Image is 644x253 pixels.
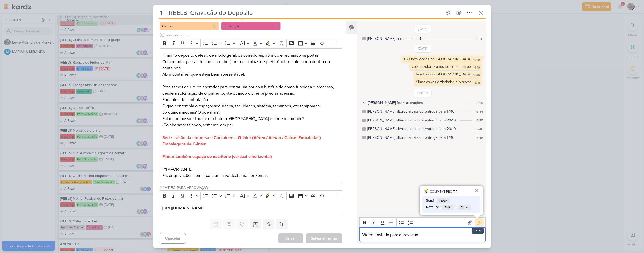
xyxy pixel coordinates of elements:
div: Este log é visível à todos no kard [362,110,366,113]
div: 15:46 [476,127,483,131]
div: Este log é visível à todos no kard [362,37,366,40]
span: New line : [426,205,441,210]
input: Texto sem título [164,32,343,38]
button: Cancelar [160,233,186,244]
div: tem fora do [GEOGRAPHIC_DATA] [416,72,471,77]
div: 16:40 [473,58,480,62]
div: Este log é visível à todos no kard [362,136,366,139]
input: Texto sem título [164,185,343,190]
p: Precisamos de um colaborador para contar um pouco a história de como funciona o processo, desde a... [162,84,340,97]
div: MARIANA criou este kard [367,36,421,41]
div: 15:45 [476,118,483,123]
div: 15:44 [476,109,483,114]
div: +50 localidades no [GEOGRAPHIC_DATA] [404,57,471,61]
div: 16:40 [473,73,480,78]
span: Enter [437,198,450,203]
p: Formatos de contratação [162,97,340,103]
input: Kard Sem Título [159,8,442,17]
span: Enter [458,205,471,210]
div: 15:46 [476,135,483,140]
div: MARIANA alterou a data de entrega para 17/10 [367,135,455,140]
div: Enter [472,228,484,234]
p: Filmar o depósito deles… de modo geral, os corredores, abrindo e fechando as portas [162,52,340,59]
span: Shift [442,205,454,210]
p: [URL][DOMAIN_NAME] [162,205,340,211]
p: Vídeo enviado para aprovação. [362,232,483,238]
p: Falar que possui storage em todo o [GEOGRAPHIC_DATA] e onde no mundo? [162,116,340,122]
p: Abrir container que esteja bem apresentável. [162,71,340,78]
div: 16:41 [474,81,480,85]
p: Colaborador passando com carrinho (cheio de caixas de preferência e colocando dentro do container) [162,59,340,71]
div: Este log é visível à todos no kard [362,127,366,131]
p: O que contempla o espaço: segurança, facilidades, sistema, tamanhos, etc temporada [162,103,340,109]
div: 15:09 [476,101,483,105]
div: 16:40 [473,66,480,70]
span: COMMENT PRO TIP [430,189,457,194]
button: G-Inter [160,22,219,30]
div: MARIANA alterou a data de entrega para 20/10 [367,117,456,123]
p: Só guarda móveis? O que mais? [162,109,340,116]
strong: Sede - visão da empresa e Containers - G-Inter (Aéreo / Airvan / Caixas Embaladas) [162,135,321,140]
div: 13:58 [476,36,483,41]
div: MARIANA alterou a data de entrega para 20/10 [367,126,456,132]
div: Editor toolbar [160,38,343,48]
div: colaborador falando somente em pé [412,64,471,69]
div: Editor toolbar [160,190,343,201]
span: Send : [426,198,435,203]
div: MARIANA alterou a data de entrega para 17/10 [367,109,455,114]
p: Fazer gravações com o celular na vertical e na horizontal. [162,173,340,179]
p: (Colaborador falando, somente em pé) [162,122,340,128]
div: Editor editing area: main [160,48,343,183]
button: Em edição [221,22,281,30]
div: Editor editing area: main [359,227,485,242]
div: Editor editing area: main [160,201,343,215]
div: filmar caixas embaladas e o airvan [416,80,472,84]
div: dicas para comentário [420,186,483,215]
strong: Embalagens da G-Inter [162,141,206,147]
button: Fechar [474,186,479,194]
div: Editor toolbar [359,217,485,228]
div: [PERSON_NAME] fez 4 alterações [368,100,423,106]
span: + [455,204,457,211]
div: Este log é visível à todos no kard [362,119,366,122]
strong: Filmar também espaço de escritório (vertical e horizontal) [162,154,272,159]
